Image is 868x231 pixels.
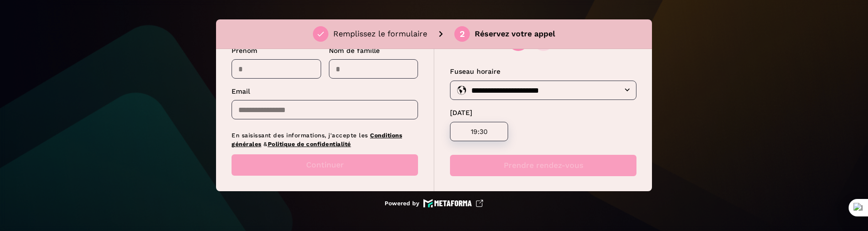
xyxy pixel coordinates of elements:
span: Nom de famille [329,47,380,54]
span: & [263,141,268,148]
div: 2 [460,30,465,38]
button: Open [621,84,633,96]
p: En saisissant des informations, j'accepte les [232,131,418,148]
p: Powered by [385,199,419,207]
span: Email [232,87,250,95]
p: Remplissez le formulaire [333,28,427,40]
a: Powered by [385,199,483,208]
p: [DATE] [450,108,636,118]
p: Fuseau horaire [450,66,636,77]
p: Réservez votre appel [475,28,555,40]
a: Politique de confidentialité [268,141,351,148]
p: 19:30 [462,128,496,135]
span: Prénom [232,47,257,54]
